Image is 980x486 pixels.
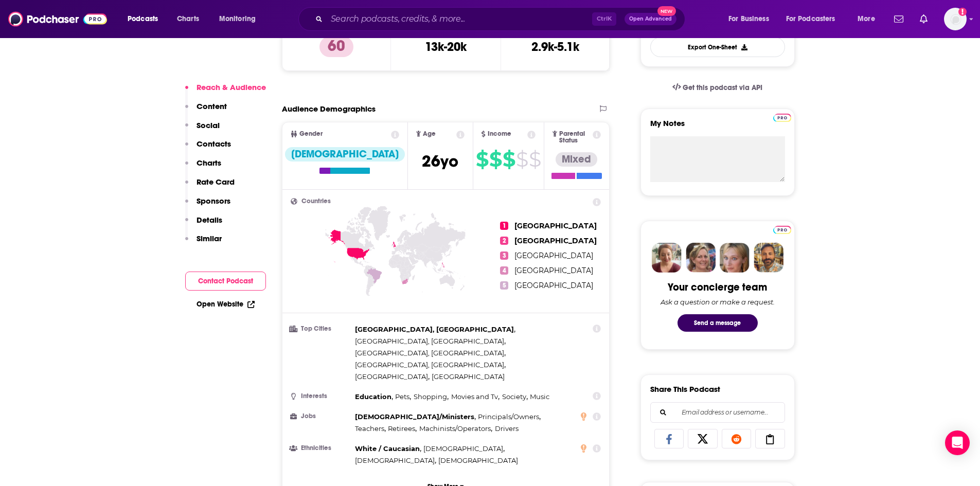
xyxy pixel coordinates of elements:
[319,37,353,57] p: 60
[559,131,591,144] span: Parental Status
[858,12,875,26] span: More
[531,39,579,55] h3: 2.9k-5.1k
[423,444,503,453] span: [DEMOGRAPHIC_DATA]
[664,75,771,100] a: Get this podcast via API
[916,10,932,28] a: Show notifications dropdown
[185,196,230,215] button: Sponsors
[423,131,436,137] span: Age
[285,147,405,161] div: [DEMOGRAPHIC_DATA]
[185,120,220,139] button: Social
[414,391,449,403] span: ,
[8,9,107,29] img: Podchaser - Follow, Share and Rate Podcasts
[170,11,205,27] a: Charts
[197,196,230,206] p: Sponsors
[425,39,467,55] h3: 13k-20k
[419,423,492,435] span: ,
[291,393,351,400] h3: Interests
[299,131,323,137] span: Gender
[355,337,504,345] span: [GEOGRAPHIC_DATA], [GEOGRAPHIC_DATA]
[355,323,515,335] span: ,
[500,266,508,275] span: 4
[197,233,222,243] p: Similar
[197,215,222,225] p: Details
[185,215,222,234] button: Details
[503,151,515,168] span: $
[478,412,539,421] span: Principals/Owners
[773,114,791,122] img: Podchaser Pro
[529,151,541,168] span: $
[476,151,541,168] a: $$$$$
[530,392,549,401] span: Music
[683,83,762,92] span: Get this podcast via API
[488,131,511,137] span: Income
[197,120,220,130] p: Social
[197,300,255,309] a: Open Website
[327,11,592,27] input: Search podcasts, credits, & more...
[516,151,528,168] span: $
[120,11,171,27] button: open menu
[355,455,436,466] span: ,
[355,456,435,464] span: [DEMOGRAPHIC_DATA]
[438,456,518,464] span: [DEMOGRAPHIC_DATA]
[422,157,458,170] a: 26yo
[355,424,384,433] span: Teachers
[185,82,266,101] button: Reach & Audience
[652,243,682,273] img: Sydney Profile
[197,82,266,92] p: Reach & Audience
[754,243,783,273] img: Jon Profile
[500,222,508,230] span: 1
[495,424,519,433] span: Drivers
[476,151,488,168] span: $
[629,16,672,22] span: Open Advanced
[282,104,376,114] h2: Audience Demographics
[291,445,351,452] h3: Ethnicities
[414,392,447,401] span: Shopping
[355,444,420,453] span: White / Caucasian
[291,326,351,332] h3: Top Cities
[419,424,491,433] span: Machinists/Operators
[773,226,791,234] img: Podchaser Pro
[355,347,506,359] span: ,
[451,392,498,401] span: Movies and Tv
[944,8,967,30] span: Logged in as BenLaurro
[422,151,458,171] span: 26 yo
[197,158,221,168] p: Charts
[850,11,888,27] button: open menu
[514,251,593,260] a: [GEOGRAPHIC_DATA]
[197,139,231,149] p: Contacts
[197,101,227,111] p: Content
[185,158,221,177] button: Charts
[291,413,351,420] h3: Jobs
[773,112,791,122] a: Pro website
[502,391,528,403] span: ,
[721,11,782,27] button: open menu
[308,7,695,31] div: Search podcasts, credits, & more...
[128,12,158,26] span: Podcasts
[285,147,405,174] a: [DEMOGRAPHIC_DATA]
[654,429,684,448] a: Share on Facebook
[185,139,231,158] button: Contacts
[432,372,505,381] span: [GEOGRAPHIC_DATA]
[177,12,199,26] span: Charts
[500,237,508,245] span: 2
[945,430,970,455] div: Open Intercom Messenger
[423,443,505,455] span: ,
[773,224,791,234] a: Pro website
[625,13,676,25] button: Open AdvancedNew
[661,298,775,306] div: Ask a question or make a request.
[355,392,391,401] span: Education
[786,12,835,26] span: For Podcasters
[514,281,593,290] a: [GEOGRAPHIC_DATA]
[212,11,269,27] button: open menu
[551,152,602,179] a: Mixed
[185,233,222,253] button: Similar
[514,266,593,275] a: [GEOGRAPHIC_DATA]
[659,403,776,422] input: Email address or username...
[355,391,393,403] span: ,
[489,151,502,168] span: $
[650,384,720,394] h3: Share This Podcast
[395,392,409,401] span: Pets
[355,412,474,421] span: [DEMOGRAPHIC_DATA]/Ministers
[219,12,256,26] span: Monitoring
